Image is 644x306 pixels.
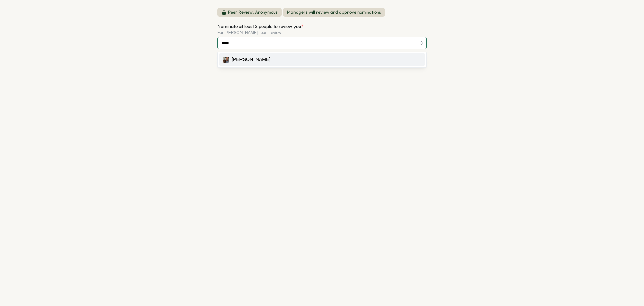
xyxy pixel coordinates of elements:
span: Managers will review and approve nominations [283,8,385,17]
div: [PERSON_NAME] [232,56,270,63]
p: Peer Review: Anonymous [228,9,278,15]
span: Nominate at least 2 people to review you [217,23,301,29]
img: Matt Reyes [223,57,229,63]
div: For [PERSON_NAME] Team review [217,30,427,35]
